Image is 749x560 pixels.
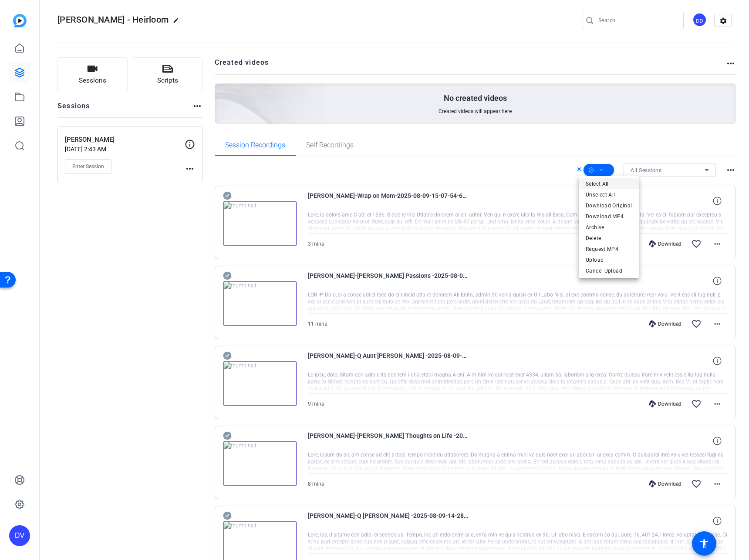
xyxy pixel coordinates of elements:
span: Request MP4 [586,244,632,254]
span: Download MP4 [586,211,632,222]
span: Archive [586,222,632,233]
span: Upload [586,255,632,265]
span: Select All [586,179,632,189]
span: Delete [586,233,632,243]
span: Cancel Upload [586,266,632,276]
span: Unselect All [586,190,632,200]
span: Download Original [586,200,632,211]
